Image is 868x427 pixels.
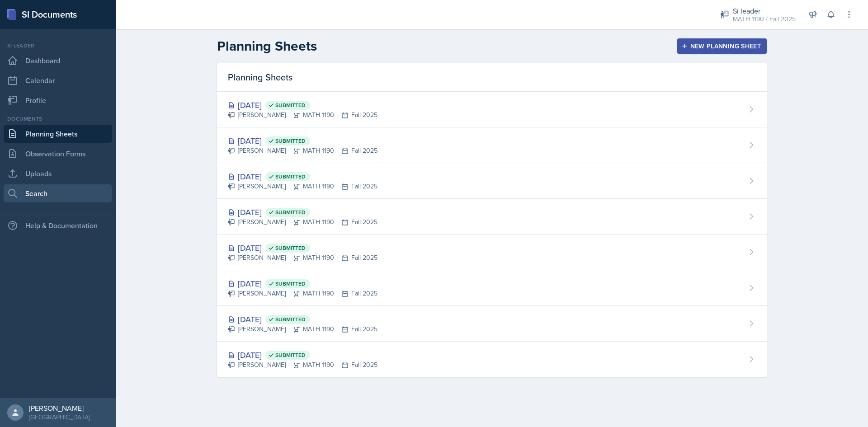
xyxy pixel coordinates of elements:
span: Submitted [275,102,306,109]
div: [PERSON_NAME] [29,404,90,413]
span: Submitted [275,244,306,252]
div: [GEOGRAPHIC_DATA] [29,413,90,422]
div: [DATE] [228,242,377,254]
a: Planning Sheets [4,125,112,143]
a: Search [4,184,112,202]
div: MATH 1190 / Fall 2025 [733,14,796,24]
div: [PERSON_NAME] MATH 1190 Fall 2025 [228,289,377,298]
div: [DATE] [228,313,377,325]
span: Submitted [275,280,306,287]
div: [PERSON_NAME] MATH 1190 Fall 2025 [228,324,377,334]
a: [DATE] Submitted [PERSON_NAME]MATH 1190Fall 2025 [217,199,767,235]
a: [DATE] Submitted [PERSON_NAME]MATH 1190Fall 2025 [217,306,767,342]
h2: Planning Sheets [217,38,317,54]
a: [DATE] Submitted [PERSON_NAME]MATH 1190Fall 2025 [217,92,767,127]
div: [DATE] [228,349,377,361]
div: [DATE] [228,99,377,111]
a: [DATE] Submitted [PERSON_NAME]MATH 1190Fall 2025 [217,163,767,199]
a: Uploads [4,164,112,183]
a: Dashboard [4,52,112,70]
div: Si leader [733,5,796,16]
a: Calendar [4,71,112,89]
a: [DATE] Submitted [PERSON_NAME]MATH 1190Fall 2025 [217,342,767,377]
div: Documents [4,115,112,123]
span: Submitted [275,352,306,359]
div: [PERSON_NAME] MATH 1190 Fall 2025 [228,182,377,191]
div: Si leader [4,42,112,50]
span: Submitted [275,316,306,323]
a: [DATE] Submitted [PERSON_NAME]MATH 1190Fall 2025 [217,127,767,163]
a: Observation Forms [4,145,112,163]
div: [DATE] [228,135,377,147]
div: [PERSON_NAME] MATH 1190 Fall 2025 [228,360,377,370]
div: [PERSON_NAME] MATH 1190 Fall 2025 [228,253,377,263]
div: [DATE] [228,206,377,218]
div: Planning Sheets [217,63,767,92]
span: Submitted [275,209,306,216]
div: [PERSON_NAME] MATH 1190 Fall 2025 [228,217,377,227]
button: New Planning Sheet [677,38,767,54]
div: [PERSON_NAME] MATH 1190 Fall 2025 [228,110,377,120]
a: Profile [4,91,112,109]
div: Help & Documentation [4,216,112,235]
div: New Planning Sheet [683,42,761,50]
div: [DATE] [228,170,377,183]
a: [DATE] Submitted [PERSON_NAME]MATH 1190Fall 2025 [217,270,767,306]
a: [DATE] Submitted [PERSON_NAME]MATH 1190Fall 2025 [217,235,767,270]
div: [PERSON_NAME] MATH 1190 Fall 2025 [228,146,377,155]
span: Submitted [275,137,306,145]
span: Submitted [275,173,306,180]
div: [DATE] [228,277,377,290]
